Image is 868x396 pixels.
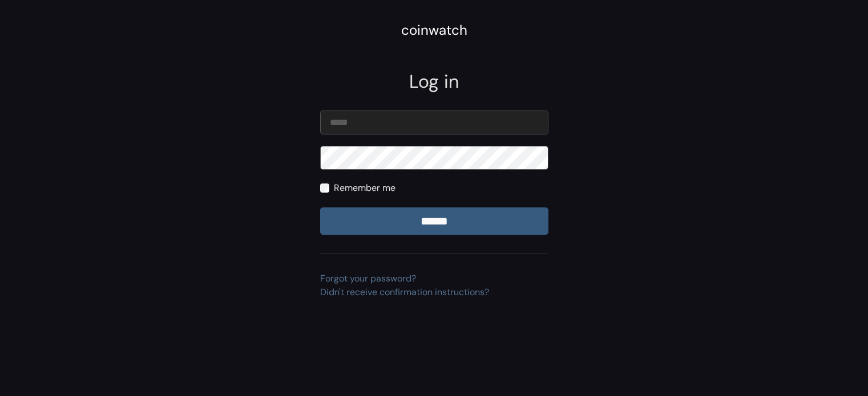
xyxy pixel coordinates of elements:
a: coinwatch [401,26,467,38]
a: Didn't receive confirmation instructions? [320,286,489,298]
h2: Log in [320,71,548,92]
label: Remember me [334,181,395,195]
div: coinwatch [401,20,467,40]
a: Forgot your password? [320,272,416,284]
